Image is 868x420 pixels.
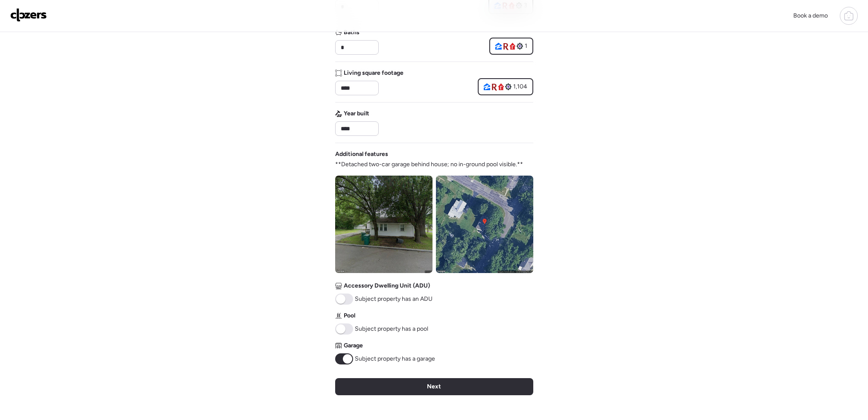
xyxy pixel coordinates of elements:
span: Baths [344,28,359,37]
span: Accessory Dwelling Unit (ADU) [344,282,430,290]
img: Logo [10,8,47,22]
span: Pool [344,311,355,320]
span: Subject property has a pool [355,325,428,333]
span: **Detached two-car garage behind house; no in-ground pool visible.** [335,160,523,169]
span: 1,104 [513,82,527,91]
span: Subject property has a garage [355,355,435,363]
span: Year built [344,109,369,118]
span: Subject property has an ADU [355,295,433,303]
span: Book a demo [793,12,828,19]
span: Garage [344,341,363,350]
span: Living square footage [344,69,403,77]
span: Additional features [335,150,388,159]
span: Next [427,382,441,391]
span: 1 [525,42,527,50]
